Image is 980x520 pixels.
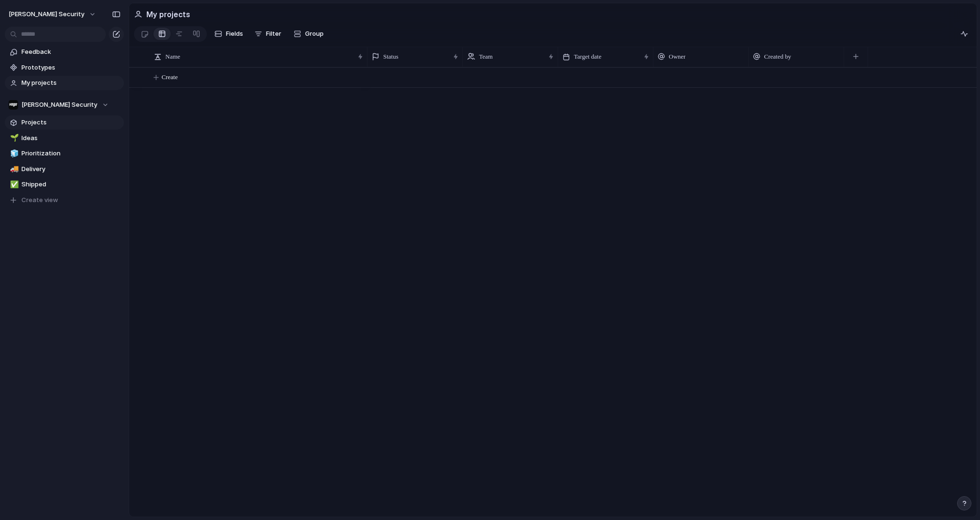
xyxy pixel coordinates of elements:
span: Owner [669,52,685,61]
span: Target date [574,52,602,61]
span: Create [162,72,178,82]
span: Feedback [21,47,121,57]
span: Created by [764,52,791,61]
span: Team [479,52,493,61]
button: 🚚 [9,164,18,174]
span: Status [383,52,398,61]
span: Prototypes [21,63,121,72]
div: 🧊 [10,148,17,159]
a: Feedback [5,45,124,59]
button: [PERSON_NAME] Security [4,7,101,22]
span: Filter [266,29,281,39]
span: [PERSON_NAME] Security [21,100,97,110]
span: My projects [21,78,121,88]
a: Prototypes [5,61,124,75]
button: Filter [251,26,285,41]
span: Delivery [21,164,121,174]
a: 🧊Prioritization [5,146,124,161]
button: 🧊 [9,149,18,158]
div: 🚚 [10,163,17,174]
a: 🚚Delivery [5,162,124,176]
h2: My projects [146,9,190,20]
button: Create view [5,193,124,207]
span: Group [305,29,324,39]
span: Projects [21,118,121,127]
span: Shipped [21,180,121,189]
button: Group [289,26,328,41]
span: Fields [226,29,243,39]
a: My projects [5,76,124,90]
div: ✅ [10,179,17,190]
button: Fields [211,26,247,41]
button: ✅ [9,180,18,189]
a: ✅Shipped [5,177,124,192]
button: 🌱 [9,133,18,143]
button: [PERSON_NAME] Security [5,98,124,112]
div: 🌱 [10,133,17,143]
span: Ideas [21,133,121,143]
span: [PERSON_NAME] Security [9,10,84,19]
span: Name [165,52,180,61]
a: Projects [5,115,124,130]
span: Create view [21,195,58,205]
span: Prioritization [21,149,121,158]
a: 🌱Ideas [5,131,124,145]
